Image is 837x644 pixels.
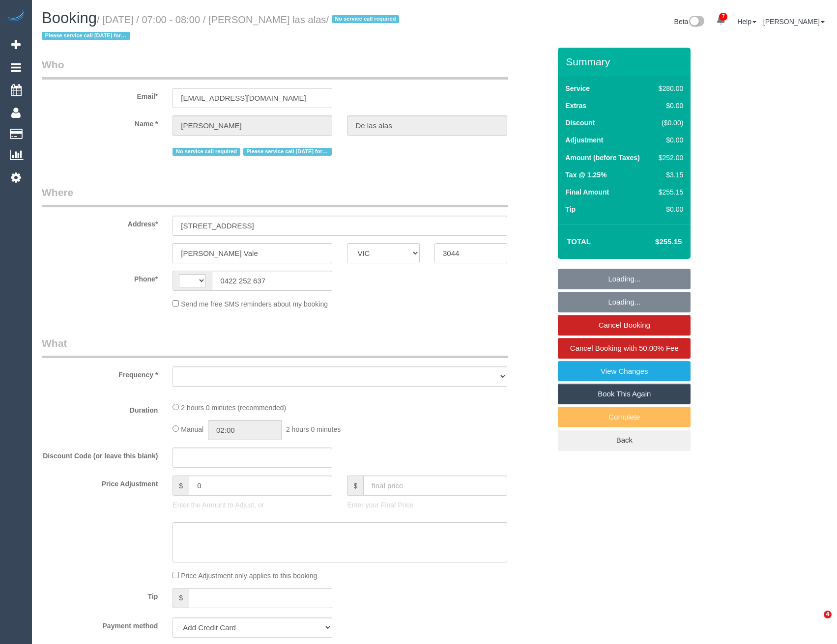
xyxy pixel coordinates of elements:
[34,448,165,461] label: Discount Code (or leave this blank)
[34,115,165,129] label: Name *
[558,384,691,404] a: Book This Again
[674,18,705,26] a: Beta
[655,118,683,128] div: ($0.00)
[567,237,591,246] strong: Total
[626,238,682,246] h4: $255.15
[243,148,332,156] span: Please service call [DATE] for service charge [DATE]
[34,366,165,380] label: Frequency *
[173,500,332,510] p: Enter the Amount to Adjust, or
[34,88,165,101] label: Email*
[804,611,827,634] iframe: Intercom live chat
[434,243,507,263] input: Post Code*
[173,588,189,608] span: $
[42,185,508,207] legend: Where
[363,476,507,496] input: final price
[34,617,165,631] label: Payment method
[42,336,508,358] legend: What
[655,204,683,214] div: $0.00
[565,84,590,93] label: Service
[565,118,595,128] label: Discount
[558,338,691,359] a: Cancel Booking with 50.00% Fee
[688,16,704,28] img: New interface
[34,216,165,229] label: Address*
[570,344,679,352] span: Cancel Booking with 50.00% Fee
[655,135,683,145] div: $0.00
[42,57,508,80] legend: Who
[181,404,286,412] span: 2 hours 0 minutes (recommended)
[181,425,203,433] span: Manual
[737,18,756,26] a: Help
[763,18,825,26] a: [PERSON_NAME]
[212,271,332,291] input: Phone*
[173,115,332,136] input: First Name*
[711,10,730,31] a: 7
[565,170,606,180] label: Tax @ 1.25%
[565,187,609,197] label: Final Amount
[719,13,727,21] span: 7
[34,476,165,489] label: Price Adjustment
[655,170,683,180] div: $3.15
[565,153,639,163] label: Amount (before Taxes)
[34,588,165,601] label: Tip
[558,315,691,336] a: Cancel Booking
[565,135,603,145] label: Adjustment
[655,153,683,163] div: $252.00
[347,115,507,136] input: Last Name*
[286,425,341,433] span: 2 hours 0 minutes
[173,243,332,263] input: Suburb*
[332,15,399,23] span: No service call required
[558,361,691,382] a: View Changes
[173,148,240,156] span: No service call required
[565,101,586,111] label: Extras
[173,88,332,108] input: Email*
[34,402,165,415] label: Duration
[347,476,363,496] span: $
[824,611,832,618] span: 4
[34,271,165,284] label: Phone*
[181,300,328,308] span: Send me free SMS reminders about my booking
[42,32,130,40] span: Please service call [DATE] for service charge [DATE]
[565,204,576,214] label: Tip
[655,101,683,111] div: $0.00
[347,500,507,510] p: Enter your Final Price
[173,476,189,496] span: $
[42,14,402,42] small: / [DATE] / 07:00 - 08:00 / [PERSON_NAME] las alas
[558,430,691,450] a: Back
[655,187,683,197] div: $255.15
[655,84,683,93] div: $280.00
[566,56,686,67] h3: Summary
[181,572,317,580] span: Price Adjustment only applies to this booking
[42,9,97,27] span: Booking
[6,10,26,24] img: Automaid Logo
